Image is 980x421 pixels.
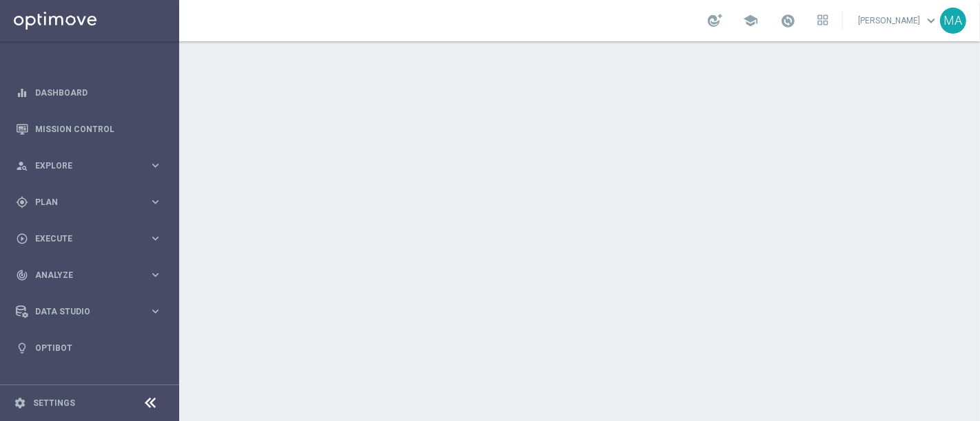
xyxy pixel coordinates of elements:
[35,271,149,279] span: Analyze
[940,8,966,34] div: MA
[16,269,149,281] div: Analyze
[16,269,28,281] i: track_changes
[15,270,163,281] button: track_changes Analyze keyboard_arrow_right
[35,111,162,147] a: Mission Control
[743,13,758,28] span: school
[16,196,28,208] i: gps_fixed
[15,87,163,98] button: equalizer Dashboard
[15,343,163,354] button: lightbulb Optibot
[857,10,940,31] a: [PERSON_NAME]keyboard_arrow_down
[35,162,149,170] span: Explore
[16,233,149,245] div: Execute
[35,198,149,206] span: Plan
[15,306,163,317] button: Data Studio keyboard_arrow_right
[15,160,163,171] button: person_search Explore keyboard_arrow_right
[33,399,75,407] a: Settings
[149,232,162,245] i: keyboard_arrow_right
[35,330,162,366] a: Optibot
[149,305,162,318] i: keyboard_arrow_right
[15,197,163,208] button: gps_fixed Plan keyboard_arrow_right
[35,307,149,316] span: Data Studio
[16,74,162,111] div: Dashboard
[16,111,162,147] div: Mission Control
[35,235,149,243] span: Execute
[15,233,163,244] button: play_circle_outline Execute keyboard_arrow_right
[16,160,149,172] div: Explore
[14,397,26,409] i: settings
[16,87,28,99] i: equalizer
[149,268,162,281] i: keyboard_arrow_right
[923,13,939,28] span: keyboard_arrow_down
[149,195,162,208] i: keyboard_arrow_right
[35,74,162,111] a: Dashboard
[16,330,162,366] div: Optibot
[16,160,28,172] i: person_search
[16,233,28,245] i: play_circle_outline
[15,124,163,135] button: Mission Control
[16,305,149,318] div: Data Studio
[16,342,28,354] i: lightbulb
[149,159,162,172] i: keyboard_arrow_right
[16,196,149,208] div: Plan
